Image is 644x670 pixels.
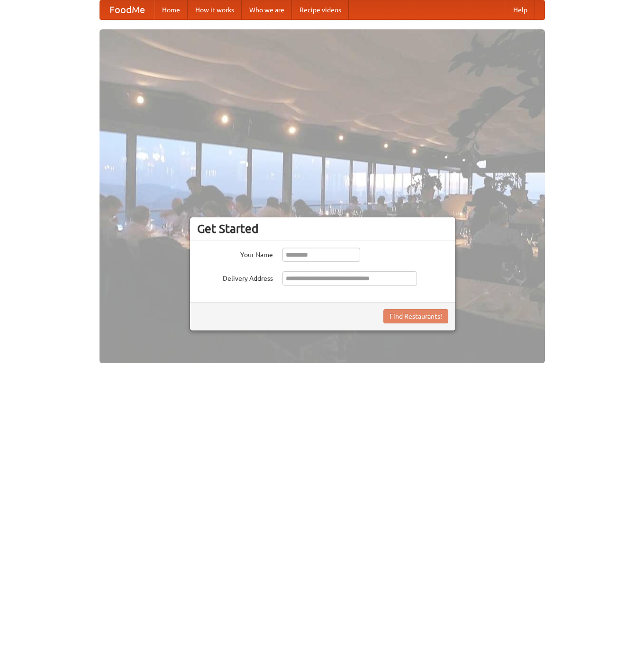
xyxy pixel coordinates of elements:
[154,0,188,19] a: Home
[197,271,273,283] label: Delivery Address
[100,0,154,19] a: FoodMe
[197,248,273,259] label: Your Name
[188,0,242,19] a: How it works
[197,222,448,236] h3: Get Started
[242,0,292,19] a: Who we are
[383,309,448,323] button: Find Restaurants!
[292,0,349,19] a: Recipe videos
[506,0,535,19] a: Help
